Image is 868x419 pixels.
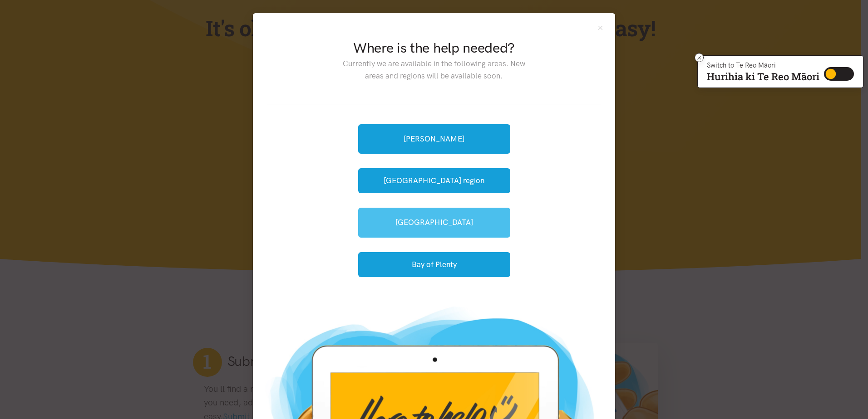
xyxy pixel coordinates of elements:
button: Bay of Plenty [358,252,510,277]
button: Close [597,24,604,32]
p: Hurihia ki Te Reo Māori [707,73,819,81]
button: [GEOGRAPHIC_DATA] region [358,168,510,193]
p: Currently we are available in the following areas. New areas and regions will be available soon. [335,58,532,82]
a: [PERSON_NAME] [358,124,510,154]
h2: Where is the help needed? [335,39,532,58]
p: Switch to Te Reo Māori [707,63,819,68]
a: [GEOGRAPHIC_DATA] [358,208,510,237]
